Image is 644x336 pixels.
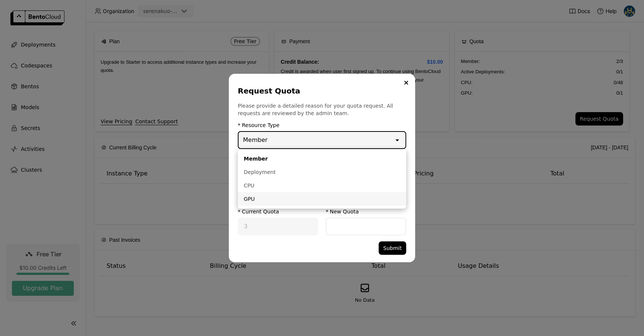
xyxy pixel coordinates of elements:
[244,155,400,162] div: Member
[402,78,411,87] button: Close
[379,241,406,255] button: Submit
[243,136,268,145] div: Member
[242,122,280,128] div: Resource Type
[238,149,406,209] ul: Menu
[244,195,400,203] div: GPU
[330,209,359,215] div: New Quota
[229,74,415,262] div: dialog
[238,102,406,117] p: Please provide a detailed reason for your quota request. All requests are reviewed by the admin t...
[244,168,400,176] div: Deployment
[244,182,400,189] div: CPU
[268,136,269,145] input: Selected Member.
[242,209,279,215] div: Current Quota
[394,136,401,144] svg: open
[238,86,403,96] div: Request Quota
